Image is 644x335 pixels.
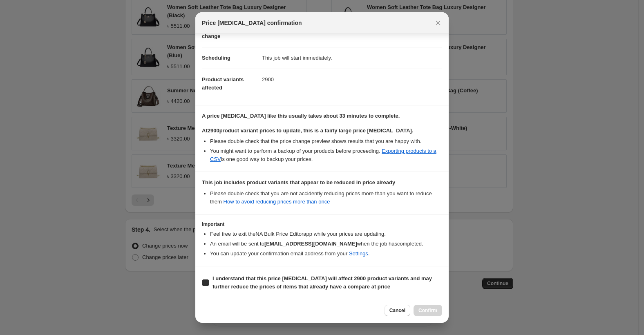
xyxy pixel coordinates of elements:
[210,250,442,258] li: You can update your confirmation email address from your .
[264,241,357,247] b: [EMAIL_ADDRESS][DOMAIN_NAME]
[202,127,413,134] b: At 2900 product variant prices to update, this is a fairly large price [MEDICAL_DATA].
[212,275,432,290] b: I understand that this price [MEDICAL_DATA] will affect 2900 product variants and may further red...
[202,76,244,91] span: Product variants affected
[202,113,400,119] b: A price [MEDICAL_DATA] like this usually takes about 33 minutes to complete.
[210,147,442,163] li: You might want to perform a backup of your products before proceeding. is one good way to backup ...
[210,230,442,238] li: Feel free to exit the NA Bulk Price Editor app while your prices are updating.
[202,55,230,61] span: Scheduling
[202,179,395,185] b: This job includes product variants that appear to be reduced in price already
[202,19,302,27] span: Price [MEDICAL_DATA] confirmation
[432,17,444,29] button: Close
[262,47,442,69] dd: This job will start immediately.
[210,190,442,206] li: Please double check that you are not accidently reducing prices more than you want to reduce them
[389,307,405,314] span: Cancel
[262,69,442,90] dd: 2900
[210,137,442,145] li: Please double check that the price change preview shows results that you are happy with.
[349,250,368,257] a: Settings
[202,221,442,228] h3: Important
[210,240,442,248] li: An email will be sent to when the job has completed .
[224,199,330,205] a: How to avoid reducing prices more than once
[385,305,410,316] button: Cancel
[210,148,436,162] a: Exporting products to a CSV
